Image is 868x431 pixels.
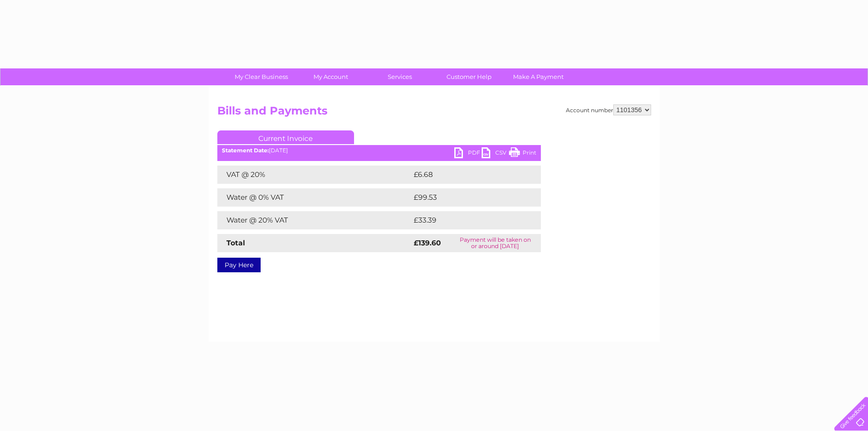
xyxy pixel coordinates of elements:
[411,166,520,184] td: £6.68
[217,258,261,272] a: Pay Here
[411,211,522,229] td: £33.39
[217,147,541,154] div: [DATE]
[217,211,411,229] td: Water @ 20% VAT
[509,147,536,161] a: Print
[450,234,541,252] td: Payment will be taken on or around [DATE]
[431,68,507,85] a: Customer Help
[501,68,576,85] a: Make A Payment
[414,239,441,247] strong: £139.60
[293,68,368,85] a: My Account
[482,147,509,161] a: CSV
[217,166,411,184] td: VAT @ 20%
[362,68,437,85] a: Services
[411,188,523,207] td: £99.53
[566,104,651,115] div: Account number
[217,104,651,122] h2: Bills and Payments
[217,130,354,144] a: Current Invoice
[217,188,411,207] td: Water @ 0% VAT
[226,239,245,247] strong: Total
[224,68,299,85] a: My Clear Business
[454,147,482,161] a: PDF
[222,147,269,154] b: Statement Date:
